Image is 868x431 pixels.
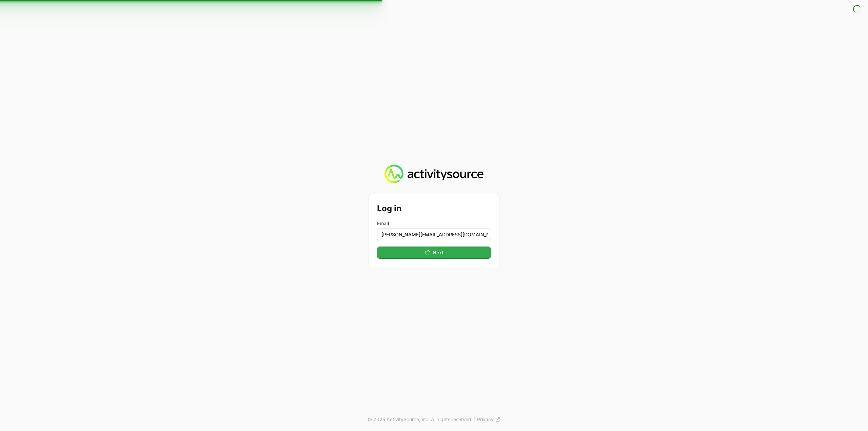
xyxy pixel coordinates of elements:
[377,228,491,241] input: Enter your email
[474,416,476,423] span: |
[377,220,491,227] label: Email
[477,416,500,423] a: Privacy
[433,249,443,257] span: Next
[368,416,473,423] p: © 2025 ActivitySource, inc. All rights reserved.
[377,247,491,259] button: Next
[377,202,491,215] h2: Log in
[384,164,483,183] img: Activity Source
